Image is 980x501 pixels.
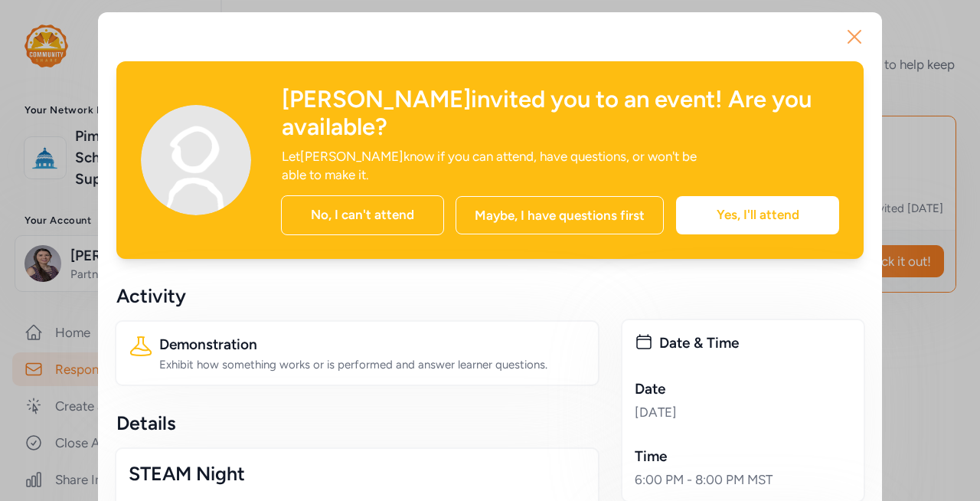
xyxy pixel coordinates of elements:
[116,283,598,308] div: Activity
[129,461,586,486] div: STEAM Night
[159,334,586,355] div: Demonstration
[159,357,586,372] div: Exhibit how something works or is performed and answer learner questions.
[282,147,723,184] div: Let [PERSON_NAME] know if you can attend, have questions, or won't be able to make it.
[676,196,839,234] div: Yes, I'll attend
[635,403,851,421] div: [DATE]
[141,105,251,215] img: Avatar
[282,86,839,141] div: [PERSON_NAME] invited you to an event! Are you available?
[116,411,598,435] div: Details
[281,195,444,235] div: No, I can't attend
[659,332,851,354] div: Date & Time
[635,378,851,400] div: Date
[635,470,851,489] div: 6:00 PM - 8:00 PM MST
[635,446,851,467] div: Time
[456,196,664,234] div: Maybe, I have questions first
